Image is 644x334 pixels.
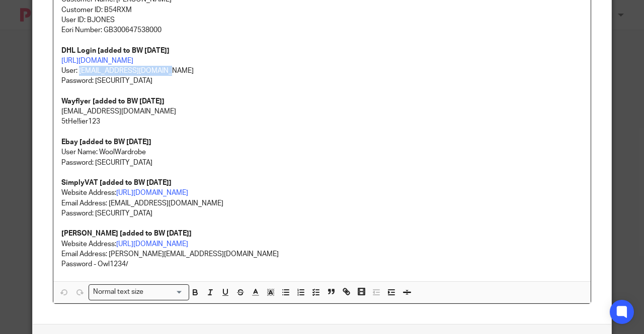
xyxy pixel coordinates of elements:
[61,15,583,25] p: User ID: BJONES
[61,117,583,127] p: 5tHe!!ier123
[147,287,183,297] input: Search for option
[61,249,583,259] p: Email Address: [PERSON_NAME][EMAIL_ADDRESS][DOMAIN_NAME]
[61,158,583,168] p: Password: [SECURITY_DATA]
[61,198,583,208] p: Email Address: [EMAIL_ADDRESS][DOMAIN_NAME]
[61,76,583,86] p: Password: [SECURITY_DATA]
[61,106,583,117] p: [EMAIL_ADDRESS][DOMAIN_NAME]
[61,139,151,146] strong: Ebay [added to BW [DATE]]
[61,56,583,76] p: User: [EMAIL_ADDRESS][DOMAIN_NAME]
[89,284,189,300] div: Search for option
[61,179,172,186] strong: SimplyVAT [added to BW [DATE]]
[61,259,583,269] p: Password - Owl1234/
[61,98,165,105] strong: Wayflyer [added to BW [DATE]]
[61,57,133,64] a: [URL][DOMAIN_NAME]
[61,147,583,157] p: User Name: WoolWardrobe
[61,218,583,249] p: Website Address:
[116,189,188,196] a: [URL][DOMAIN_NAME]
[116,241,188,248] a: [URL][DOMAIN_NAME]
[61,25,583,35] p: Eori Number: GB300647538000
[61,5,583,15] p: Customer ID: B54RXM
[91,287,146,297] span: Normal text size
[61,178,583,198] p: Website Address:
[61,208,583,218] p: Password: [SECURITY_DATA]
[61,47,170,54] strong: DHL Login [added to BW [DATE]]
[61,230,192,237] strong: [PERSON_NAME] [added to BW [DATE]]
